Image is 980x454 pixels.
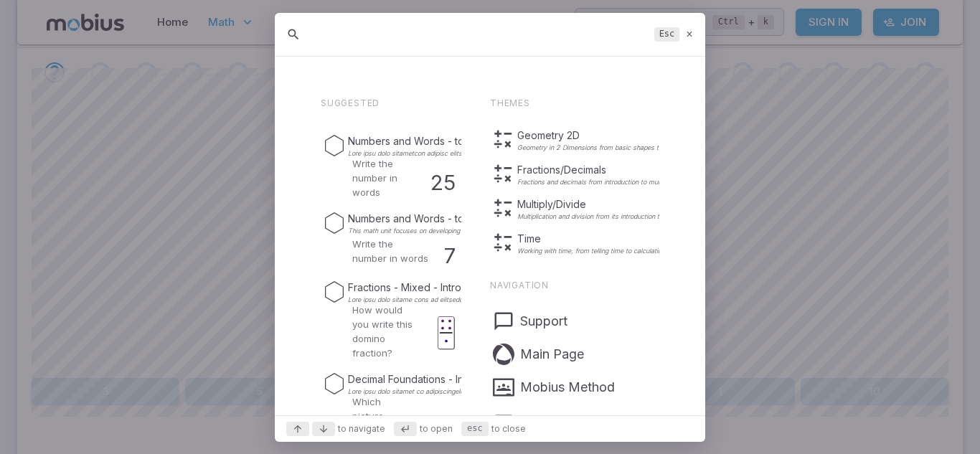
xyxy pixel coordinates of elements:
[490,98,659,108] p: Themes
[338,422,385,435] span: to navigate
[420,422,453,435] span: to open
[352,303,417,361] p: How would you write this domino fraction?
[352,237,430,266] p: Write the number in words
[520,377,615,397] p: Mobius Method
[352,157,416,200] p: Write the number in words
[517,213,707,220] p: Multiplication and division from its introduction to advanced use
[517,128,778,143] p: Geometry 2D
[444,240,456,272] h3: 7
[517,197,707,212] p: Multiply/Divide
[517,232,700,246] p: Time
[491,422,526,435] span: to close
[520,410,561,430] p: Pricing
[490,280,659,290] p: Navigation
[517,144,778,151] p: Geometry in 2 Dimensions from basic shapes to advanced work with circular geometry
[517,163,725,177] p: Fractions/Decimals
[520,311,567,331] p: Support
[520,344,584,364] p: Main Page
[517,179,725,186] p: Fractions and decimals from introduction to multiplication and division
[425,412,456,444] h3: 0.8
[461,422,489,436] kbd: esc
[517,247,700,255] p: Working with time, from telling time to calculating differences
[654,27,679,42] kbd: Esc
[352,395,410,453] p: Which picture shows this decimal?
[275,58,705,415] div: Suggestions
[321,98,461,108] p: Suggested
[430,167,456,199] h3: 25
